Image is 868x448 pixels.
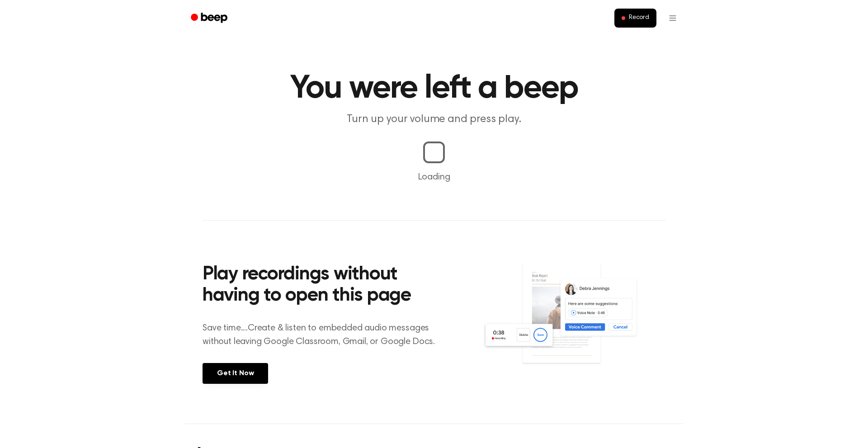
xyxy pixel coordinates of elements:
button: Record [614,9,656,28]
a: Beep [184,9,236,27]
span: Record [629,14,649,22]
p: Loading [11,170,857,184]
button: Open menu [662,7,684,29]
a: Get It Now [203,363,268,384]
img: Voice Comments on Docs and Recording Widget [482,261,665,383]
h2: Play recordings without having to open this page [203,264,446,307]
h1: You were left a beep [203,72,665,105]
p: Save time....Create & listen to embedded audio messages without leaving Google Classroom, Gmail, ... [203,321,446,349]
p: Turn up your volume and press play. [260,112,608,127]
